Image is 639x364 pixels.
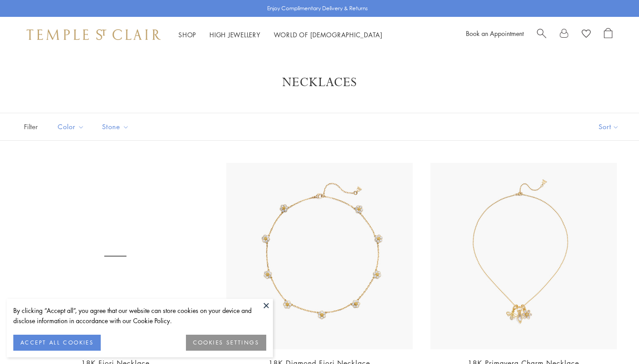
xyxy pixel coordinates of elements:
button: COOKIES SETTINGS [186,335,266,351]
iframe: Gorgias live chat messenger [595,322,630,355]
p: Enjoy Complimentary Delivery & Returns [267,4,368,13]
button: Stone [95,117,136,137]
button: ACCEPT ALL COOKIES [13,335,101,351]
a: Search [537,28,546,41]
a: 18K Fiori Necklace [22,163,209,349]
a: Book an Appointment [466,29,524,38]
a: World of [DEMOGRAPHIC_DATA]World of [DEMOGRAPHIC_DATA] [274,30,383,39]
h1: Necklaces [35,75,603,91]
a: View Wishlist [582,28,591,41]
nav: Main navigation [178,29,383,40]
a: Open Shopping Bag [604,28,612,41]
a: ShopShop [178,30,196,39]
button: Color [51,117,91,137]
div: By clicking “Accept all”, you agree that our website can store cookies on your device and disclos... [13,305,266,326]
img: NCH-E7BEEFIORBM [430,163,617,349]
img: N31810-FIORI [226,163,413,349]
span: Color [53,121,91,132]
img: Temple St. Clair [27,29,161,40]
button: Show sort by [579,113,639,140]
a: High JewelleryHigh Jewellery [209,30,260,39]
span: Stone [98,121,136,132]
